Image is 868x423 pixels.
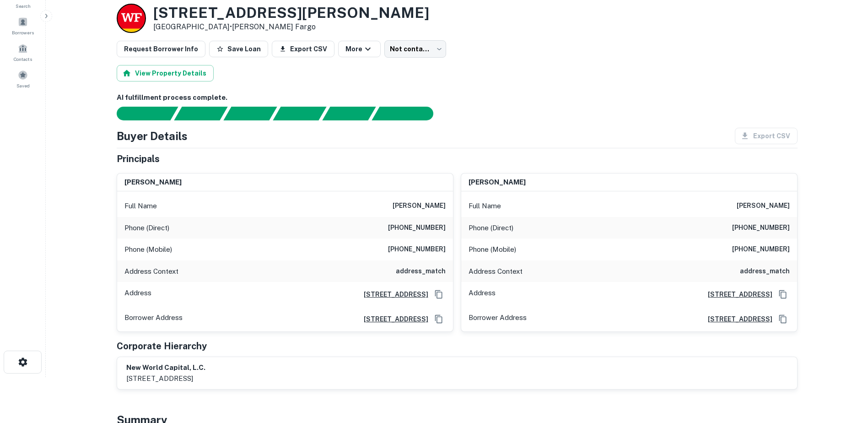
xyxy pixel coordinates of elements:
[272,41,334,57] button: Export CSV
[209,41,268,57] button: Save Loan
[388,222,446,233] h6: [PHONE_NUMBER]
[469,266,523,277] p: Address Context
[388,244,446,255] h6: [PHONE_NUMBER]
[356,314,428,324] a: [STREET_ADDRESS]
[322,107,376,120] div: Principals found, still searching for contact information. This may take time...
[469,177,526,188] h6: [PERSON_NAME]
[740,266,790,277] h6: address_match
[223,107,277,120] div: Documents found, AI parsing details...
[776,312,790,326] button: Copy Address
[124,177,182,188] h6: [PERSON_NAME]
[469,222,513,233] p: Phone (Direct)
[106,107,174,120] div: Sending borrower request to AI...
[432,287,446,301] button: Copy Address
[124,244,172,255] p: Phone (Mobile)
[776,287,790,301] button: Copy Address
[469,287,496,301] p: Address
[384,40,446,58] div: Not contacted
[12,29,34,36] span: Borrowers
[822,350,868,394] iframe: Chat Widget
[737,201,790,211] h6: [PERSON_NAME]
[16,82,30,89] span: Saved
[124,287,151,301] p: Address
[3,40,43,65] a: Contacts
[126,363,205,373] h6: new world capital, l.c.
[3,66,43,91] a: Saved
[14,55,32,63] span: Contacts
[732,244,790,255] h6: [PHONE_NUMBER]
[124,312,183,326] p: Borrower Address
[469,201,501,211] p: Full Name
[124,266,178,277] p: Address Context
[393,201,446,211] h6: [PERSON_NAME]
[356,289,428,299] a: [STREET_ADDRESS]
[232,22,316,31] a: [PERSON_NAME] Fargo
[153,4,429,22] h3: [STREET_ADDRESS][PERSON_NAME]
[732,222,790,233] h6: [PHONE_NUMBER]
[338,41,381,57] button: More
[117,41,205,57] button: Request Borrower Info
[273,107,326,120] div: Principals found, AI now looking for contact information...
[3,13,43,38] a: Borrowers
[469,244,516,255] p: Phone (Mobile)
[469,312,527,326] p: Borrower Address
[174,107,227,120] div: Your request is received and processing...
[124,222,169,233] p: Phone (Direct)
[126,373,205,384] p: [STREET_ADDRESS]
[117,92,798,103] h6: AI fulfillment process complete.
[432,312,446,326] button: Copy Address
[124,201,157,211] p: Full Name
[701,314,772,324] a: [STREET_ADDRESS]
[117,339,207,353] h5: Corporate Hierarchy
[117,152,160,166] h5: Principals
[396,266,446,277] h6: address_match
[117,65,214,81] button: View Property Details
[117,128,188,144] h4: Buyer Details
[153,22,429,33] p: [GEOGRAPHIC_DATA] •
[16,2,31,10] span: Search
[701,289,772,299] a: [STREET_ADDRESS]
[372,107,444,120] div: AI fulfillment process complete.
